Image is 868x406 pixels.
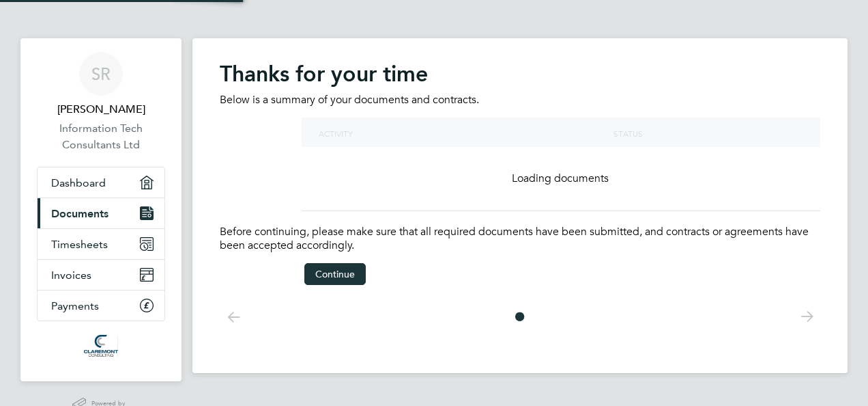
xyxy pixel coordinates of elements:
a: Invoices [38,260,164,290]
nav: Main navigation [20,38,182,381]
a: Payments [38,290,164,321]
span: Documents [51,207,108,220]
button: Continue [304,263,366,285]
a: Documents [38,198,164,228]
span: Timesheets [51,238,108,251]
span: Dashboard [51,176,106,189]
p: Below is a summary of your documents and contracts. [220,93,820,107]
a: Dashboard [38,167,164,198]
span: SR [91,65,111,83]
span: Sparsh Rawal [37,101,165,118]
span: Invoices [51,269,91,282]
a: SR[PERSON_NAME] [37,52,165,118]
p: Before continuing, please make sure that all required documents have been submitted, and contract... [220,225,820,254]
a: Go to home page [37,335,165,357]
h2: Thanks for your time [220,60,820,87]
a: Timesheets [38,229,164,259]
span: Payments [51,299,99,312]
img: claremontconsulting1-logo-retina.png [84,335,117,357]
a: Information Tech Consultants Ltd [37,120,165,153]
